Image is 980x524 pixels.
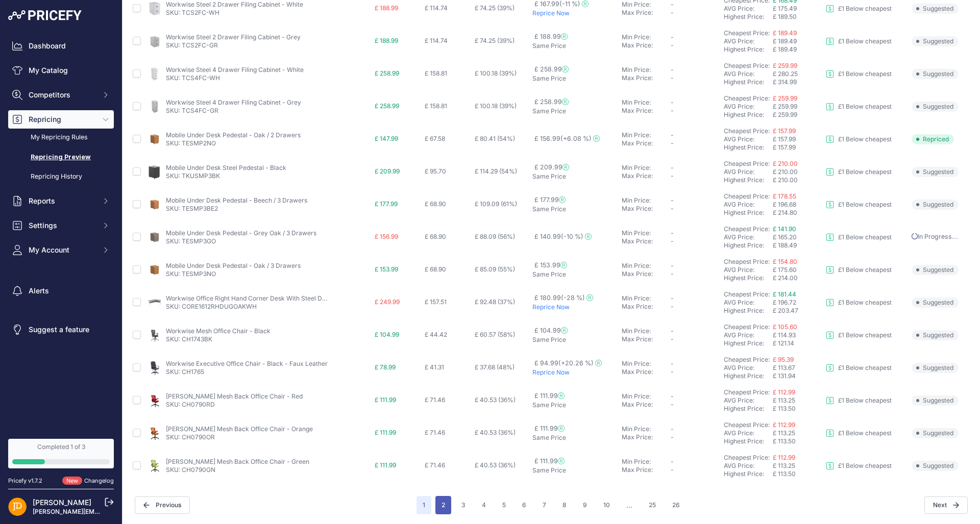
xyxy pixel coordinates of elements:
[671,262,674,269] span: -
[838,5,892,13] p: £1 Below cheapest
[577,496,593,514] button: Go to page 9
[724,470,764,478] a: Highest Price:
[773,421,795,429] span: £ 112.99
[532,205,618,213] p: Same Price
[475,265,515,273] span: £ 85.09 (55%)
[838,201,892,209] p: £1 Below cheapest
[375,200,398,208] span: £ 177.99
[561,233,583,240] span: (-10 %)
[724,274,764,282] a: Highest Price:
[773,127,796,135] a: £ 157.99
[475,233,515,240] span: £ 88.09 (56%)
[532,336,618,344] p: Same Price
[8,148,114,166] a: Repricing Preview
[8,439,114,468] a: Completed 1 of 3
[622,229,671,237] div: Min Price:
[8,241,114,259] button: My Account
[8,110,114,129] button: Repricing
[773,323,797,331] a: £ 105.60
[475,69,517,77] span: £ 100.18 (39%)
[166,205,218,212] a: SKU: TESMP3BE2
[671,205,674,212] span: -
[838,70,892,78] p: £1 Below cheapest
[838,396,892,405] p: £1 Below cheapest
[773,13,797,20] span: £ 189.50
[622,270,671,278] div: Max Price:
[166,107,218,114] a: SKU: TCS4FC-GR
[838,233,892,241] p: £1 Below cheapest
[622,262,671,270] div: Min Price:
[773,62,797,69] a: £ 259.99
[425,167,446,175] span: £ 95.70
[826,135,892,143] a: £1 Below cheapest
[166,131,301,139] a: Mobile Under Desk Pedestal - Oak / 2 Drawers
[534,294,593,302] span: £ 180.99
[534,98,568,106] span: £ 258.99
[166,66,304,73] a: Workwise Steel 4 Drawer Filing Cabinet - White
[773,192,796,200] a: £ 178.55
[425,233,446,240] span: £ 68.90
[475,4,514,12] span: £ 74.25 (39%)
[826,233,892,241] a: £1 Below cheapest
[496,496,512,514] button: Go to page 5
[8,129,114,146] a: My Repricing Rules
[773,290,796,298] a: £ 181.44
[166,74,220,82] a: SKU: TCS4FC-WH
[532,303,618,311] p: Reprice Now
[166,262,301,269] a: Mobile Under Desk Pedestal - Oak / 3 Drawers
[166,164,286,171] a: Mobile Under Desk Steel Pedestal - Black
[773,168,822,176] div: £ 210.00
[826,37,892,45] a: £1 Below cheapest
[773,454,795,461] a: £ 112.99
[475,298,515,306] span: £ 92.48 (37%)
[912,199,959,210] span: Suggested
[425,102,447,110] span: £ 158.81
[534,261,567,269] span: £ 153.99
[166,41,218,49] a: SKU: TCS2FC-GR
[556,496,573,514] button: Go to page 8
[724,454,770,461] a: Cheapest Price:
[671,229,674,237] span: -
[8,37,114,55] a: Dashboard
[724,331,773,339] div: AVG Price:
[532,42,618,50] p: Same Price
[724,421,770,429] a: Cheapest Price:
[773,388,795,396] a: £ 112.99
[425,331,447,338] span: £ 44.42
[622,327,671,335] div: Min Price:
[475,331,515,338] span: £ 60.57 (58%)
[534,135,599,142] span: £ 156.99
[622,303,671,311] div: Max Price:
[724,70,773,78] div: AVG Price:
[534,327,567,334] span: £ 104.99
[724,339,764,347] a: Highest Price:
[8,168,114,186] a: Repricing History
[622,139,671,147] div: Max Price:
[773,176,798,184] span: £ 210.00
[375,331,399,338] span: £ 104.99
[622,33,671,41] div: Min Price:
[912,167,959,177] span: Suggested
[29,220,95,231] span: Settings
[166,368,204,376] a: SKU: CH1765
[622,98,671,107] div: Min Price:
[8,86,114,104] button: Competitors
[912,102,959,112] span: Suggested
[622,74,671,82] div: Max Price:
[375,37,398,44] span: £ 188.99
[375,4,398,12] span: £ 188.99
[671,270,674,278] span: -
[724,103,773,111] div: AVG Price:
[724,323,770,331] a: Cheapest Price:
[773,135,822,143] div: £ 157.99
[671,74,674,82] span: -
[838,331,892,339] p: £1 Below cheapest
[724,388,770,396] a: Cheapest Price:
[912,265,959,275] span: Suggested
[671,196,674,204] span: -
[724,298,773,307] div: AVG Price:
